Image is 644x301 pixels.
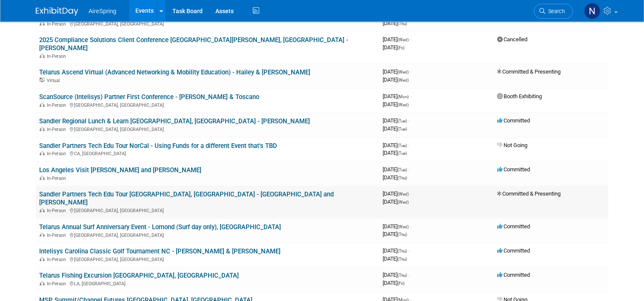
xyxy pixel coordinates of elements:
[47,233,69,238] span: In-Person
[383,166,409,173] span: [DATE]
[410,68,411,75] span: -
[497,247,530,254] span: Committed
[47,54,69,59] span: In-Person
[39,256,376,262] div: [GEOGRAPHIC_DATA], [GEOGRAPHIC_DATA]
[383,247,409,254] span: [DATE]
[39,142,277,150] a: Sandler Partners Tech Edu Tour NorCal - Using Funds for a different Event that's TBD
[497,166,530,173] span: Committed
[497,190,561,197] span: Committed & Presenting
[398,200,409,204] span: (Wed)
[47,208,69,213] span: In-Person
[383,36,411,43] span: [DATE]
[383,280,404,286] span: [DATE]
[410,36,411,43] span: -
[40,208,45,212] img: In-Person Event
[497,142,527,148] span: Not Going
[40,257,45,261] img: In-Person Event
[383,77,409,83] span: [DATE]
[410,93,411,99] span: -
[383,256,407,262] span: [DATE]
[383,199,409,205] span: [DATE]
[39,190,334,206] a: Sandler Partners Tech Edu Tour [GEOGRAPHIC_DATA], [GEOGRAPHIC_DATA] - [GEOGRAPHIC_DATA] and [PERS...
[497,117,530,124] span: Committed
[47,257,69,262] span: In-Person
[39,20,376,27] div: [GEOGRAPHIC_DATA], [GEOGRAPHIC_DATA]
[398,78,409,82] span: (Wed)
[497,223,530,230] span: Committed
[408,117,409,124] span: -
[40,78,45,82] img: Virtual Event
[47,151,69,156] span: In-Person
[40,151,45,155] img: In-Person Event
[398,257,407,261] span: (Thu)
[383,231,407,237] span: [DATE]
[39,150,376,156] div: CA, [GEOGRAPHIC_DATA]
[398,151,407,156] span: (Tue)
[410,190,411,197] span: -
[497,36,527,43] span: Cancelled
[398,192,409,196] span: (Wed)
[39,207,376,213] div: [GEOGRAPHIC_DATA], [GEOGRAPHIC_DATA]
[40,21,45,26] img: In-Person Event
[383,44,404,51] span: [DATE]
[39,93,259,101] a: ScanSource (Intelisys) Partner First Conference - [PERSON_NAME] & Toscano
[47,78,62,83] span: Virtual
[39,223,281,231] a: Telarus Annual Surf Anniversary Event - Lomond (Surf day only), [GEOGRAPHIC_DATA]
[408,247,409,254] span: -
[383,190,411,197] span: [DATE]
[383,174,407,181] span: [DATE]
[36,7,78,16] img: ExhibitDay
[383,150,407,156] span: [DATE]
[408,142,409,148] span: -
[398,70,409,74] span: (Wed)
[40,281,45,285] img: In-Person Event
[383,117,409,124] span: [DATE]
[39,231,376,238] div: [GEOGRAPHIC_DATA], [GEOGRAPHIC_DATA]
[497,272,530,278] span: Committed
[39,247,280,255] a: Intelisys Carolina Classic Golf Tournament NC - [PERSON_NAME] & [PERSON_NAME]
[39,36,348,52] a: 2025 Compliance Solutions Client Conference [GEOGRAPHIC_DATA][PERSON_NAME], [GEOGRAPHIC_DATA] - [...
[398,119,407,123] span: (Tue)
[497,68,561,75] span: Committed & Presenting
[534,4,573,19] a: Search
[398,37,409,42] span: (Wed)
[383,272,409,278] span: [DATE]
[398,94,409,99] span: (Mon)
[39,272,239,279] a: Telarus Fishing Excursion [GEOGRAPHIC_DATA], [GEOGRAPHIC_DATA]
[40,102,45,107] img: In-Person Event
[39,125,376,132] div: [GEOGRAPHIC_DATA], [GEOGRAPHIC_DATA]
[383,223,411,230] span: [DATE]
[47,21,69,27] span: In-Person
[383,93,411,99] span: [DATE]
[383,142,409,148] span: [DATE]
[408,166,409,173] span: -
[47,176,69,181] span: In-Person
[383,125,407,132] span: [DATE]
[40,176,45,180] img: In-Person Event
[398,224,409,229] span: (Wed)
[40,233,45,237] img: In-Person Event
[383,68,411,75] span: [DATE]
[410,223,411,230] span: -
[383,101,409,108] span: [DATE]
[584,3,600,19] img: Natalie Pyron
[39,117,310,125] a: Sandler Regional Lunch & Learn [GEOGRAPHIC_DATA], [GEOGRAPHIC_DATA] - [PERSON_NAME]
[398,176,407,180] span: (Thu)
[398,281,404,286] span: (Fri)
[545,8,565,14] span: Search
[398,232,407,237] span: (Thu)
[383,20,407,26] span: [DATE]
[47,281,69,287] span: In-Person
[398,143,407,148] span: (Tue)
[398,273,407,278] span: (Thu)
[398,45,404,50] span: (Fri)
[398,168,407,172] span: (Tue)
[398,249,407,253] span: (Thu)
[47,102,69,108] span: In-Person
[39,101,376,108] div: [GEOGRAPHIC_DATA], [GEOGRAPHIC_DATA]
[47,127,69,132] span: In-Person
[39,280,376,287] div: LA, [GEOGRAPHIC_DATA]
[39,68,310,76] a: Telarus Ascend Virtual (Advanced Networking & Mobility Education) - Hailey & [PERSON_NAME]
[40,54,45,58] img: In-Person Event
[40,127,45,131] img: In-Person Event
